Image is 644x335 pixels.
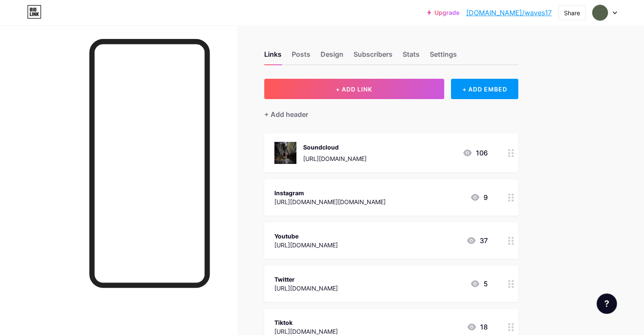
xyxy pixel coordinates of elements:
[321,49,343,64] div: Design
[592,5,608,21] img: waves17
[303,154,367,163] div: [URL][DOMAIN_NAME]
[403,49,420,64] div: Stats
[274,241,338,249] div: [URL][DOMAIN_NAME]
[274,188,386,197] div: Instagram
[462,148,488,158] div: 106
[467,322,488,332] div: 18
[274,232,338,241] div: Youtube
[264,49,282,64] div: Links
[264,109,308,119] div: + Add header
[274,318,338,327] div: Tiktok
[264,79,444,99] button: + ADD LINK
[274,275,338,284] div: Twitter
[451,79,518,99] div: + ADD EMBED
[430,49,457,64] div: Settings
[470,279,488,289] div: 5
[427,9,459,16] a: Upgrade
[274,142,296,164] img: Soundcloud
[336,86,372,93] span: + ADD LINK
[303,143,367,152] div: Soundcloud
[354,49,392,64] div: Subscribers
[470,192,488,202] div: 9
[564,8,580,17] div: Share
[292,49,310,64] div: Posts
[466,235,488,246] div: 37
[274,197,386,206] div: [URL][DOMAIN_NAME][DOMAIN_NAME]
[274,284,338,293] div: [URL][DOMAIN_NAME]
[466,8,552,18] a: [DOMAIN_NAME]/waves17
